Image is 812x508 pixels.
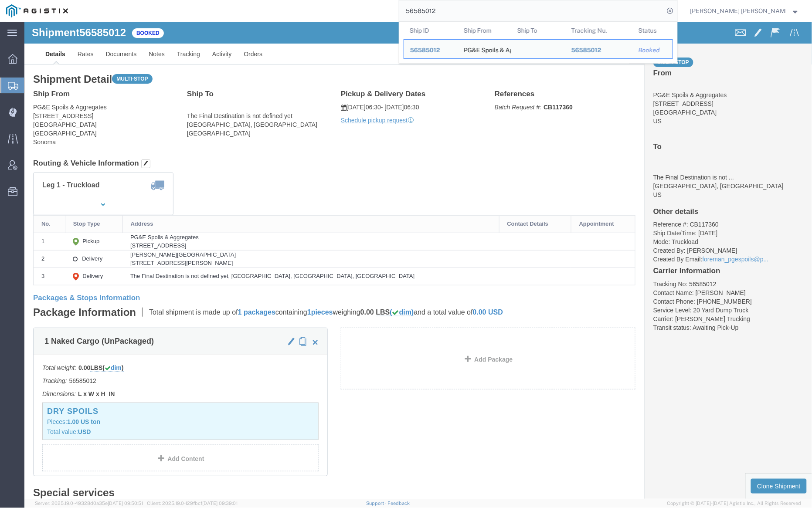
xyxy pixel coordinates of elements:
[464,40,506,58] div: PG&E Spoils & Aggregates
[511,22,565,39] th: Ship To
[571,46,627,55] div: 56585012
[35,501,143,506] span: Server: 2025.19.0-49328d0a35e
[565,22,633,39] th: Tracking Nu.
[108,501,143,506] span: [DATE] 09:50:51
[388,501,410,506] a: Feedback
[404,22,677,63] table: Search Results
[366,501,388,506] a: Support
[410,46,452,55] div: 56585012
[639,46,666,55] div: Booked
[458,22,512,39] th: Ship From
[202,501,238,506] span: [DATE] 09:39:01
[24,22,812,499] iframe: FS Legacy Container
[6,4,68,17] img: logo
[667,500,802,507] span: Copyright © [DATE]-[DATE] Agistix Inc., All Rights Reserved
[147,501,238,506] span: Client: 2025.19.0-129fbcf
[690,6,800,16] button: [PERSON_NAME] [PERSON_NAME]
[410,47,440,54] span: 56585012
[690,6,786,16] span: Kayte Bray Dogali
[404,22,458,39] th: Ship ID
[399,0,664,21] input: Search for shipment number, reference number
[632,22,673,39] th: Status
[571,47,601,54] span: 56585012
